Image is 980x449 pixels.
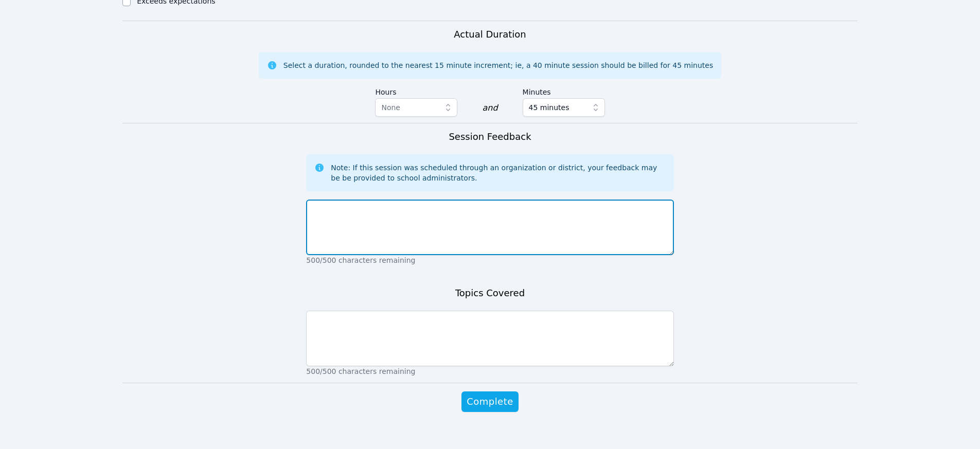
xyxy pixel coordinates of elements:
[381,103,400,112] span: None
[375,98,457,117] button: None
[461,391,518,412] button: Complete
[283,60,713,70] div: Select a duration, rounded to the nearest 15 minute increment; ie, a 40 minute session should be ...
[454,27,526,42] h3: Actual Duration
[331,163,665,183] div: Note: If this session was scheduled through an organization or district, your feedback may be be ...
[455,286,525,300] h3: Topics Covered
[523,83,605,98] label: Minutes
[449,130,531,144] h3: Session Feedback
[306,366,673,376] p: 500/500 characters remaining
[523,98,605,117] button: 45 minutes
[482,102,497,114] div: and
[306,255,673,265] p: 500/500 characters remaining
[375,83,457,98] label: Hours
[529,101,569,114] span: 45 minutes
[467,394,513,409] span: Complete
